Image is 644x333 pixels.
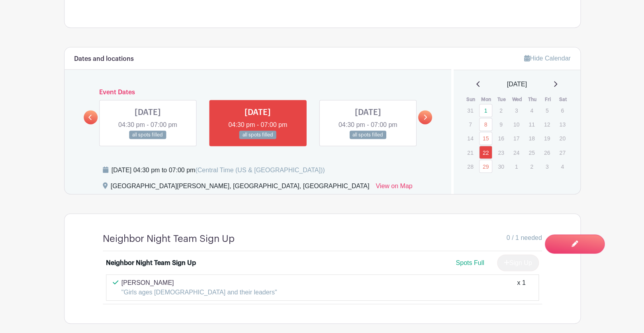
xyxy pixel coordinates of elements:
p: 26 [540,146,553,158]
th: Thu [524,95,540,103]
a: Hide Calendar [524,55,570,62]
p: 9 [494,118,507,130]
p: [PERSON_NAME] [121,278,277,287]
p: 6 [555,104,568,117]
p: 2 [525,160,538,172]
th: Sat [555,95,570,103]
th: Wed [509,95,525,103]
p: 2 [494,104,507,117]
p: 1 [509,160,523,172]
a: 22 [479,146,492,159]
h6: Event Dates [98,89,418,96]
th: Tue [493,95,509,103]
p: 14 [463,132,476,144]
p: 21 [463,146,476,158]
div: Neighbor Night Team Sign Up [106,258,196,267]
p: 5 [540,104,553,117]
p: 28 [463,160,476,172]
span: [DATE] [507,80,527,89]
div: [GEOGRAPHIC_DATA][PERSON_NAME], [GEOGRAPHIC_DATA], [GEOGRAPHIC_DATA] [111,181,369,194]
p: 4 [525,104,538,117]
p: 20 [555,132,568,144]
div: x 1 [517,278,525,297]
a: 1 [479,104,492,117]
p: 13 [555,118,568,130]
p: 23 [494,146,507,158]
a: 29 [479,160,492,173]
p: 25 [525,146,538,158]
th: Fri [540,95,555,103]
p: 7 [463,118,476,130]
p: 3 [540,160,553,172]
p: 11 [525,118,538,130]
p: 17 [509,132,523,144]
p: "Girls ages [DEMOGRAPHIC_DATA] and their leaders" [121,287,277,297]
p: 19 [540,132,553,144]
a: View on Map [376,181,412,194]
p: 30 [494,160,507,172]
p: 27 [555,146,568,158]
p: 31 [463,104,476,117]
p: 24 [509,146,523,158]
h4: Neighbor Night Team Sign Up [103,233,235,244]
div: [DATE] 04:30 pm to 07:00 pm [112,165,325,175]
h6: Dates and locations [74,55,134,63]
p: 18 [525,132,538,144]
a: 8 [479,118,492,131]
p: 10 [509,118,523,130]
span: (Central Time (US & [GEOGRAPHIC_DATA])) [195,166,325,173]
p: 4 [555,160,568,172]
th: Mon [478,95,494,103]
span: Spots Full [455,259,483,266]
a: 15 [479,132,492,145]
p: 12 [540,118,553,130]
th: Sun [463,95,478,103]
span: 0 / 1 needed [506,233,542,242]
p: 16 [494,132,507,144]
p: 3 [509,104,523,117]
